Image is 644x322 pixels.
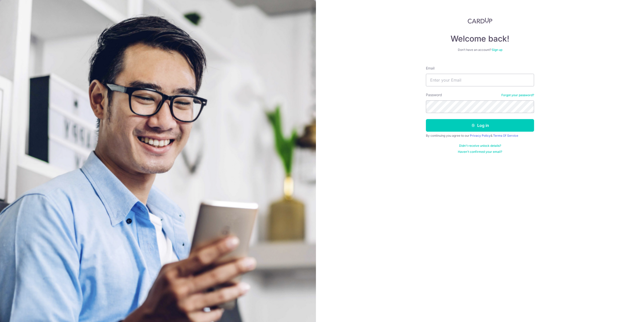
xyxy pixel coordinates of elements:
[458,150,502,154] a: Haven't confirmed your email?
[492,48,502,52] a: Sign up
[426,48,534,52] div: Don’t have an account?
[468,18,492,24] img: CardUp Logo
[459,144,501,148] a: Didn't receive unlock details?
[426,34,534,44] h4: Welcome back!
[493,134,518,137] a: Terms Of Service
[426,74,534,86] input: Enter your Email
[426,92,442,97] label: Password
[426,119,534,132] button: Log in
[426,66,434,71] label: Email
[470,134,491,137] a: Privacy Policy
[426,134,534,138] div: By continuing you agree to our &
[501,93,534,97] a: Forgot your password?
